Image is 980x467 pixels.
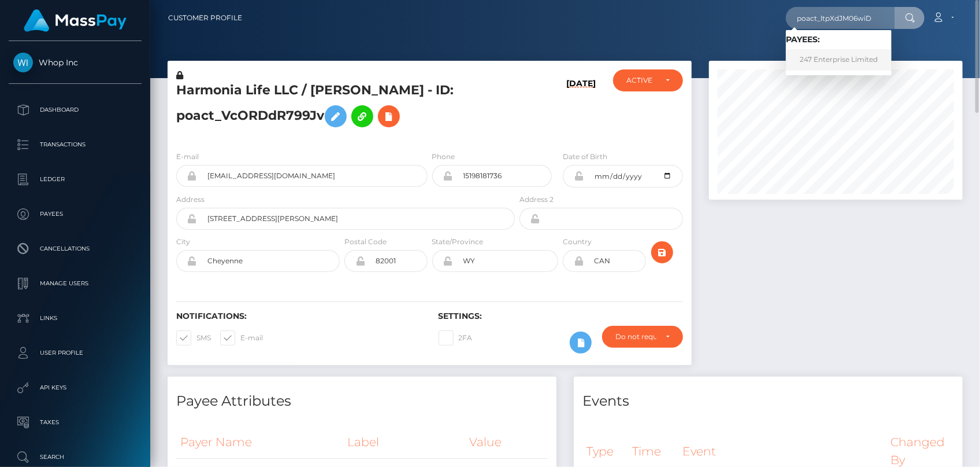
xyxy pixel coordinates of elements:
[9,57,142,68] span: Whop Inc
[615,332,656,341] div: Do not require
[13,101,137,119] p: Dashboard
[343,426,466,458] th: Label
[465,426,548,458] th: Value
[9,304,142,333] a: Links
[13,275,137,292] p: Manage Users
[13,414,137,431] p: Taxes
[13,448,137,466] p: Search
[9,130,142,159] a: Transactions
[176,194,205,205] label: Address
[13,240,137,258] p: Cancellations
[563,237,592,247] label: Country
[220,330,263,345] label: E-mail
[9,269,142,298] a: Manage Users
[9,373,142,402] a: API Keys
[9,408,142,437] a: Taxes
[13,310,137,327] p: Links
[786,35,892,45] h6: Payees:
[566,79,596,137] h6: [DATE]
[168,6,242,30] a: Customer Profile
[786,7,894,29] input: Search...
[176,237,190,247] label: City
[176,152,199,162] label: E-mail
[519,194,554,205] label: Address 2
[13,53,33,72] img: Whop Inc
[13,379,137,396] p: API Keys
[9,165,142,194] a: Ledger
[9,95,142,124] a: Dashboard
[563,152,607,162] label: Date of Birth
[24,9,127,32] img: MassPay Logo
[9,234,142,263] a: Cancellations
[439,330,473,345] label: 2FA
[626,76,656,85] div: ACTIVE
[439,311,684,321] h6: Settings:
[13,344,137,362] p: User Profile
[432,152,455,162] label: Phone
[613,69,683,91] button: ACTIVE
[176,311,421,321] h6: Notifications:
[176,391,548,411] h4: Payee Attributes
[176,82,508,133] h5: Harmonia Life LLC / [PERSON_NAME] - ID: poact_VcORDdR799Jv
[176,426,343,458] th: Payer Name
[9,200,142,229] a: Payees
[13,136,137,153] p: Transactions
[13,171,137,188] p: Ledger
[9,339,142,367] a: User Profile
[602,326,683,348] button: Do not require
[344,237,387,247] label: Postal Code
[582,391,954,411] h4: Events
[786,49,892,71] a: 247 Enterprise Limited
[13,205,137,223] p: Payees
[176,330,211,345] label: SMS
[432,237,484,247] label: State/Province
